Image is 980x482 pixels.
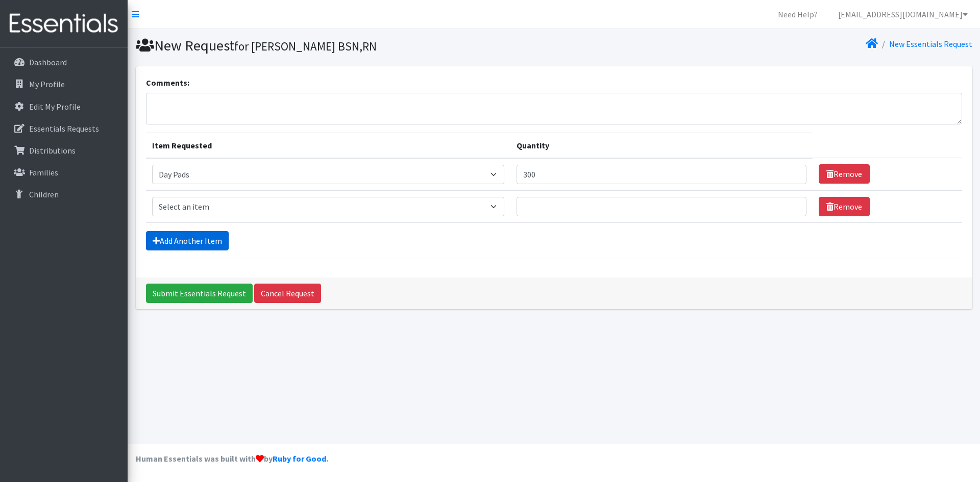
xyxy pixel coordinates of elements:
a: Essentials Requests [4,118,124,139]
p: Distributions [29,145,76,156]
a: Ruby for Good [273,453,326,464]
p: Families [29,167,58,177]
a: Dashboard [4,52,124,72]
a: Cancel Request [254,284,321,303]
a: My Profile [4,74,124,94]
small: for [PERSON_NAME] BSN,RN [234,39,377,54]
h1: New Request [136,37,550,55]
a: [EMAIL_ADDRESS][DOMAIN_NAME] [830,4,976,24]
a: Add Another Item [146,231,229,250]
p: Dashboard [29,57,67,67]
a: Families [4,162,124,183]
strong: Human Essentials was built with by . [136,453,328,464]
img: HumanEssentials [4,7,124,41]
a: Remove [819,164,870,184]
p: Children [29,189,59,199]
a: Distributions [4,140,124,161]
a: Remove [819,197,870,216]
a: New Essentials Request [889,39,972,49]
th: Quantity [510,133,813,158]
input: Submit Essentials Request [146,284,253,303]
p: My Profile [29,79,65,89]
label: Comments: [146,77,189,89]
a: Need Help? [770,4,826,24]
th: Item Requested [146,133,511,158]
a: Edit My Profile [4,96,124,117]
a: Children [4,184,124,205]
p: Edit My Profile [29,102,81,112]
p: Essentials Requests [29,123,99,134]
